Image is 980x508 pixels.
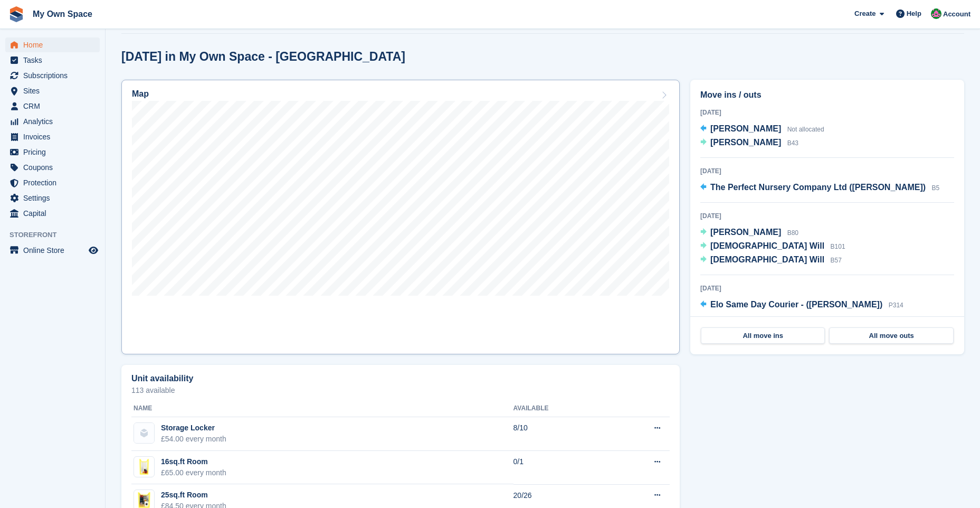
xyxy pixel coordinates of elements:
a: All move outs [829,327,953,344]
span: B101 [831,243,845,250]
div: [DATE] [700,211,954,221]
a: The Perfect Nursery Company Ltd ([PERSON_NAME]) B5 [700,181,939,195]
span: Capital [23,206,87,221]
a: menu [5,37,100,52]
span: Not allocated [787,126,824,133]
span: [PERSON_NAME] [710,138,781,147]
div: [DATE] [700,166,954,176]
p: 113 available [131,387,670,394]
td: 0/1 [513,451,610,485]
h2: Map [132,89,149,99]
span: B5 [932,184,940,192]
span: CRM [23,99,87,114]
a: menu [5,145,100,159]
a: [PERSON_NAME] B80 [700,226,798,240]
span: Tasks [23,53,87,68]
a: [PERSON_NAME] Not allocated [700,123,824,136]
div: Storage Locker [161,422,226,434]
a: menu [5,68,100,83]
img: Lucy Parry [931,8,941,19]
span: Online Store [23,243,87,258]
h2: Move ins / outs [700,89,954,101]
h2: [DATE] in My Own Space - [GEOGRAPHIC_DATA] [121,50,405,64]
div: 16sq.ft Room [161,456,226,467]
a: Elo Same Day Courier - ([PERSON_NAME]) P314 [700,298,903,312]
a: menu [5,53,100,68]
span: Coupons [23,160,87,175]
img: stora-icon-8386f47178a22dfd0bd8f6a31ec36ba5ce8667c1dd55bd0f319d3a0aa187defe.svg [8,6,24,22]
div: [DATE] [700,284,954,293]
span: B43 [787,139,798,147]
a: menu [5,83,100,98]
span: The Perfect Nursery Company Ltd ([PERSON_NAME]) [710,183,926,192]
a: menu [5,206,100,221]
a: menu [5,99,100,114]
span: Settings [23,191,87,205]
span: Protection [23,175,87,190]
span: Account [943,9,971,20]
span: Invoices [23,129,87,144]
span: [PERSON_NAME] [710,124,781,133]
a: menu [5,175,100,190]
td: 8/10 [513,417,610,451]
th: Name [131,400,513,417]
a: [DEMOGRAPHIC_DATA] Will B101 [700,240,845,253]
div: 25sq.ft Room [161,490,226,501]
a: [DEMOGRAPHIC_DATA] Will B57 [700,253,842,267]
img: blank-unit-type-icon-ffbac7b88ba66c5e286b0e438baccc4b9c83835d4c34f86887a83fc20ec27e7b.svg [134,423,154,443]
a: Preview store [87,244,100,257]
a: menu [5,160,100,175]
div: [DATE] [700,108,954,117]
span: [DEMOGRAPHIC_DATA] Will [710,241,824,250]
img: 16ft-storage-room-front-2.png [134,457,154,477]
span: Home [23,37,87,52]
a: My Own Space [28,5,97,23]
span: Analytics [23,114,87,129]
span: Elo Same Day Courier - ([PERSON_NAME]) [710,300,882,309]
a: menu [5,191,100,205]
span: Storefront [9,230,105,240]
h2: Unit availability [131,374,193,383]
span: B57 [831,257,842,264]
a: All move ins [701,327,825,344]
th: Available [513,400,610,417]
div: £54.00 every month [161,434,226,445]
span: [DEMOGRAPHIC_DATA] Will [710,255,824,264]
span: Create [854,8,876,19]
span: Sites [23,83,87,98]
span: [PERSON_NAME] [710,228,781,237]
a: Map [121,80,680,354]
div: £65.00 every month [161,467,226,478]
span: Subscriptions [23,68,87,83]
span: Pricing [23,145,87,159]
span: B80 [787,229,798,237]
a: [PERSON_NAME] B43 [700,136,798,150]
span: Help [907,8,921,19]
a: menu [5,243,100,258]
a: menu [5,129,100,144]
a: menu [5,114,100,129]
span: P314 [889,302,903,309]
